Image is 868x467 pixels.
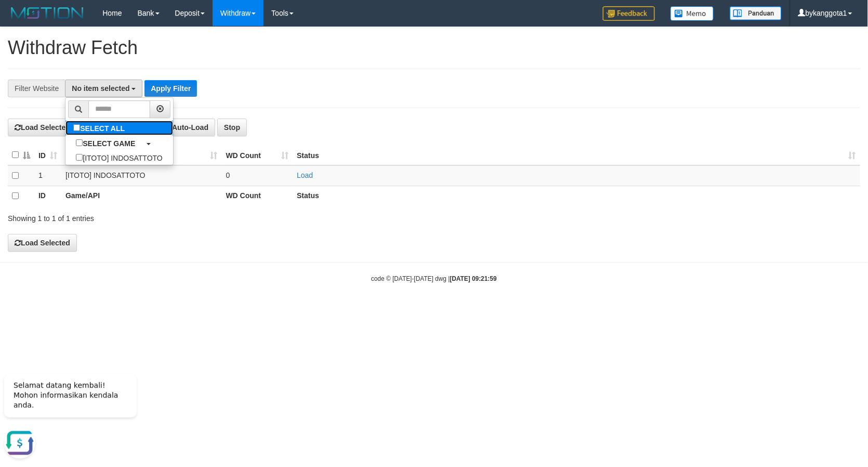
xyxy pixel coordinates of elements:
small: code © [DATE]-[DATE] dwg | [371,275,497,282]
input: SELECT ALL [73,124,80,131]
th: Status: activate to sort column ascending [293,145,860,165]
th: Status [293,186,860,206]
button: Load Selected [8,234,77,252]
button: Open LiveChat chat widget [4,62,35,94]
label: [ITOTO] INDOSATTOTO [65,150,173,165]
input: [ITOTO] INDOSATTOTO [76,154,83,161]
th: Game/API [61,186,222,206]
img: panduan.png [730,6,782,20]
span: 0 [226,171,230,179]
span: Selamat datang kembali! Mohon informasikan kendala anda. [14,16,118,44]
button: Run Auto-Load [143,119,216,136]
strong: [DATE] 09:21:59 [450,275,497,282]
button: Load Selected [8,119,77,136]
span: No item selected [72,84,129,93]
img: Feedback.jpg [603,6,655,21]
div: Showing 1 to 1 of 1 entries [8,209,354,224]
th: WD Count [222,186,293,206]
th: WD Count: activate to sort column ascending [222,145,293,165]
th: ID [34,186,61,206]
a: Load [297,171,313,179]
th: ID: activate to sort column ascending [34,145,61,165]
button: Stop [217,119,247,136]
button: Apply Filter [144,80,197,97]
h1: Withdraw Fetch [8,37,860,58]
th: Game/API: activate to sort column ascending [61,145,222,165]
div: Filter Website [8,80,65,97]
img: Button%20Memo.svg [670,6,714,21]
button: No item selected [65,80,142,97]
img: MOTION_logo.png [8,5,87,21]
label: SELECT ALL [65,121,135,135]
b: SELECT GAME [83,139,135,148]
a: SELECT GAME [65,136,173,150]
td: [ITOTO] INDOSATTOTO [61,165,222,186]
td: 1 [34,165,61,186]
input: SELECT GAME [76,139,83,146]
